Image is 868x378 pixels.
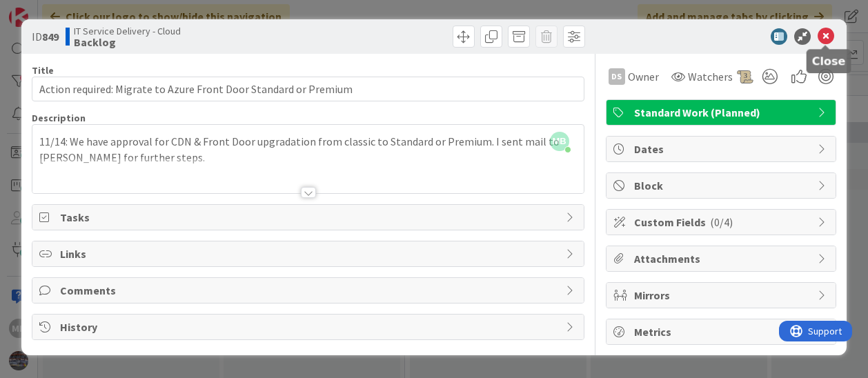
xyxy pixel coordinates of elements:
span: Mirrors [634,287,811,304]
span: Block [634,177,811,194]
span: ID [32,28,59,45]
span: MB [550,132,569,151]
span: Support [29,2,63,19]
b: Backlog [74,37,181,48]
span: Custom Fields [634,214,811,230]
span: ( 0/4 ) [710,215,733,229]
span: Standard Work (Planned) [634,104,811,121]
b: 849 [42,30,59,43]
span: Metrics [634,324,811,340]
span: Watchers [688,68,733,85]
span: Owner [628,68,659,85]
span: Links [60,246,558,262]
div: DS [609,68,625,85]
h5: Close [812,54,846,68]
span: History [60,319,558,335]
input: type card name here... [32,77,584,101]
p: 11/14: We have approval for CDN & Front Door upgradation from classic to Standard or Premium. I s... [39,134,576,165]
span: Dates [634,141,811,157]
span: Description [32,112,86,124]
span: Attachments [634,250,811,267]
label: Title [32,64,54,77]
span: Comments [60,282,558,299]
span: Tasks [60,209,558,226]
span: IT Service Delivery - Cloud [74,26,181,37]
